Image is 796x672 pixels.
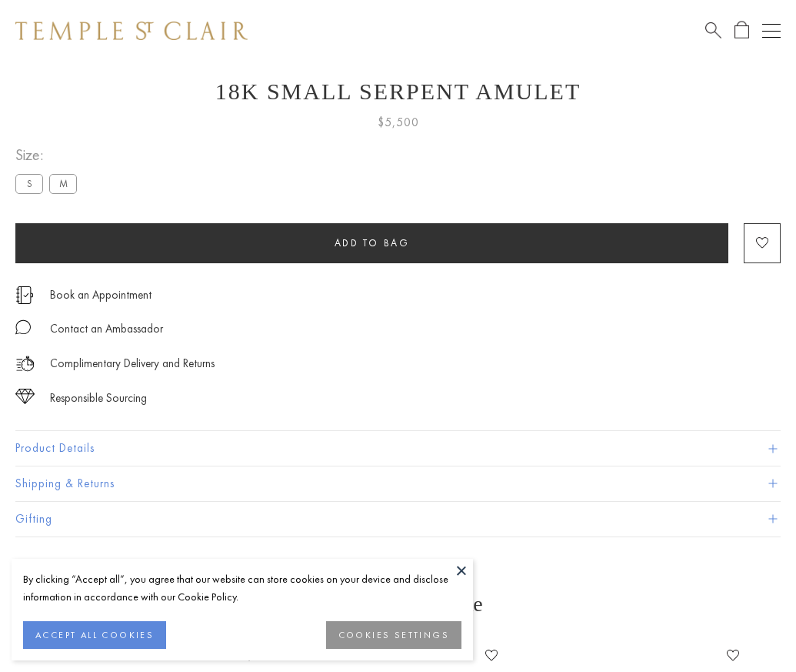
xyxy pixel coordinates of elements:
img: icon_delivery.svg [15,354,35,373]
img: icon_appointment.svg [15,286,34,304]
img: icon_sourcing.svg [15,389,35,404]
span: Add to bag [335,236,410,249]
a: Search [705,21,721,40]
button: COOKIES SETTINGS [326,621,461,649]
img: Temple St. Clair [15,22,248,40]
button: ACCEPT ALL COOKIES [23,621,166,649]
span: $5,500 [378,112,419,132]
label: M [49,174,77,193]
button: Open navigation [762,22,781,40]
div: By clicking “Accept all”, you agree that our website can store cookies on your device and disclos... [23,570,461,606]
button: Product Details [15,431,781,466]
button: Shipping & Returns [15,466,781,501]
label: S [15,174,43,193]
img: MessageIcon-01_2.svg [15,319,31,335]
a: Book an Appointment [50,286,152,303]
div: Contact an Ambassador [50,319,163,339]
div: Responsible Sourcing [50,389,147,408]
p: Complimentary Delivery and Returns [50,354,215,373]
span: Size: [15,142,83,168]
button: Gifting [15,502,781,537]
h1: 18K Small Serpent Amulet [15,79,781,105]
button: Add to bag [15,223,728,263]
a: Open Shopping Bag [734,21,749,40]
